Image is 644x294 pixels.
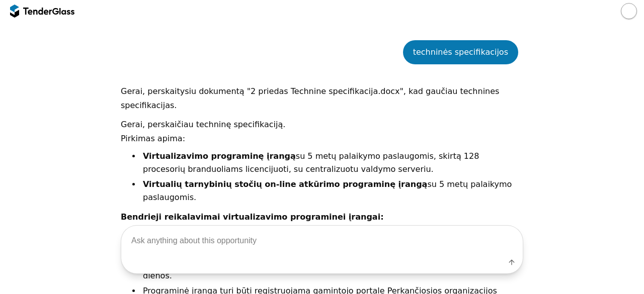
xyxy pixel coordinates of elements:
div: techninės specifikacijos [413,45,508,59]
strong: Virtualių tarnybinių stočių on-line atkūrimo programinę įrangą [143,179,427,189]
li: su 5 metų palaikymo paslaugomis. [141,178,523,204]
p: Gerai, perskaitysiu dokumentą "2 priedas Technine specifikacija.docx", kad gaučiau technines spec... [121,84,523,113]
p: Pirkimas apima: [121,132,523,146]
li: su 5 metų palaikymo paslaugomis, skirtą 128 procesorių branduoliams licencijuoti, su centralizuot... [141,150,523,176]
strong: Virtualizavimo programinę įrangą [143,151,296,161]
p: Gerai, perskaičiau techninę specifikaciją. [121,118,523,132]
